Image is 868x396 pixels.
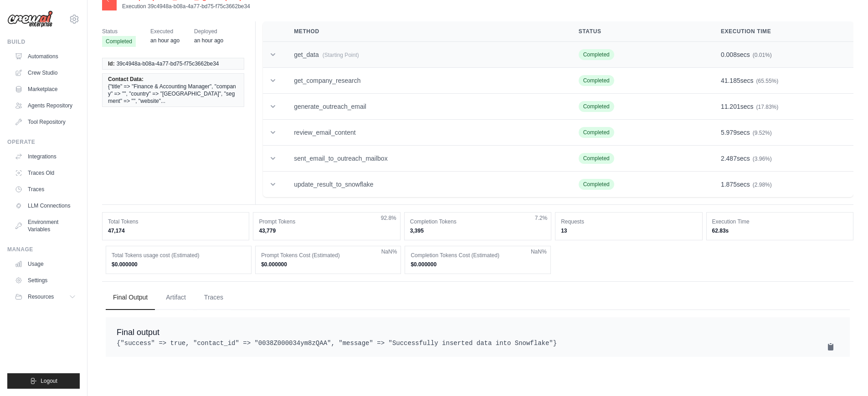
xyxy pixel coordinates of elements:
span: Id: [108,60,115,67]
button: Artifact [159,285,193,310]
a: Settings [11,273,80,288]
dd: 43,779 [259,227,394,234]
span: 2.487 [721,155,737,162]
dt: Completion Tokens [410,218,545,225]
td: secs [710,94,853,120]
dd: $0.000000 [411,261,544,268]
td: secs [710,42,853,68]
button: Logout [7,373,80,389]
span: Completed [579,49,614,60]
dt: Prompt Tokens Cost (Estimated) [261,252,395,259]
dd: $0.000000 [112,261,246,268]
dt: Prompt Tokens [259,218,394,225]
button: Traces [197,285,231,310]
span: 7.2% [535,214,547,222]
span: 5.979 [721,129,737,136]
a: Traces [11,182,80,197]
dt: Total Tokens [108,218,243,225]
span: 41.185 [721,77,740,84]
button: Final Output [106,285,155,310]
td: update_result_to_snowflake [283,172,568,198]
p: Execution 39c4948a-b08a-4a77-bd75-f75c3662be34 [122,3,250,10]
span: Final output [117,328,159,337]
dd: 62.83s [712,227,847,234]
td: review_email_content [283,120,568,146]
td: secs [710,146,853,172]
td: secs [710,172,853,198]
a: Automations [11,49,80,64]
a: Usage [11,257,80,271]
img: Logo [7,10,53,28]
a: Environment Variables [11,215,80,237]
button: Resources [11,289,80,304]
time: September 22, 2025 at 16:23 CDT [194,37,223,44]
span: NaN% [381,248,397,255]
span: (65.55%) [756,78,779,84]
span: 1.875 [721,181,737,188]
a: LLM Connections [11,198,80,213]
span: Completed [579,179,614,190]
span: Status [102,27,136,36]
span: (9.52%) [753,130,772,136]
span: (0.01%) [753,52,772,58]
th: Method [283,21,568,42]
span: Executed [150,27,180,36]
dt: Completion Tokens Cost (Estimated) [411,252,544,259]
td: get_data [283,42,568,68]
dd: $0.000000 [261,261,395,268]
a: Tool Repository [11,115,80,129]
a: Agents Repository [11,98,80,113]
span: 0.008 [721,51,737,58]
dd: 47,174 [108,227,243,234]
span: 11.201 [721,103,740,110]
td: secs [710,120,853,146]
span: Completed [579,75,614,86]
span: Resources [28,293,54,300]
span: Completed [579,127,614,138]
span: 92.8% [381,214,396,222]
dd: 13 [561,227,696,234]
span: (3.96%) [753,156,772,162]
a: Crew Studio [11,66,80,80]
iframe: Chat Widget [822,352,868,396]
dt: Execution Time [712,218,847,225]
span: NaN% [531,248,547,255]
span: (Starting Point) [323,52,359,58]
div: Manage [7,246,80,253]
span: {"title" => "Finance & Accounting Manager", "company" => "", "country" => "[GEOGRAPHIC_DATA]", "s... [108,83,238,105]
td: sent_email_to_outreach_mailbox [283,146,568,172]
time: September 22, 2025 at 16:33 CDT [150,37,180,44]
pre: {"success" => true, "contact_id" => "0038Z000034ym8zQAA", "message" => "Successfully inserted dat... [117,339,839,348]
span: 39c4948a-b08a-4a77-bd75-f75c3662be34 [117,60,219,67]
a: Traces Old [11,166,80,180]
span: Completed [579,153,614,164]
td: secs [710,68,853,94]
th: Execution Time [710,21,853,42]
dt: Total Tokens usage cost (Estimated) [112,252,246,259]
th: Status [568,21,710,42]
dt: Requests [561,218,696,225]
div: Build [7,38,80,46]
span: Logout [41,377,57,385]
span: (17.83%) [756,104,779,110]
span: Deployed [194,27,223,36]
div: Operate [7,138,80,146]
a: Marketplace [11,82,80,96]
span: Completed [102,36,136,47]
dd: 3,395 [410,227,545,234]
span: (2.98%) [753,182,772,188]
td: get_company_research [283,68,568,94]
td: generate_outreach_email [283,94,568,120]
a: Integrations [11,149,80,164]
span: Contact Data: [108,76,144,83]
span: Completed [579,101,614,112]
